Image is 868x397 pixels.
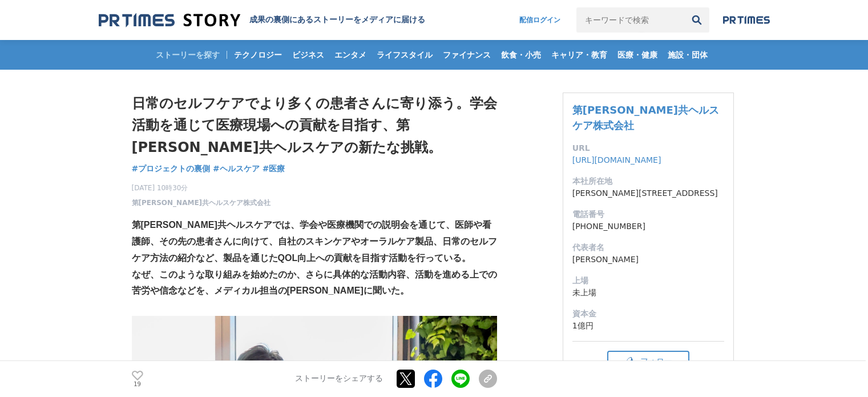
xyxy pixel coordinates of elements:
[572,142,724,154] dt: URL
[572,308,724,320] dt: 資本金
[438,40,495,70] a: ファイナンス
[572,254,724,266] dd: [PERSON_NAME]
[99,13,240,28] img: 成果の裏側にあるストーリーをメディアに届ける
[508,7,572,33] a: 配信ログイン
[613,40,662,70] a: 医療・健康
[576,7,684,33] input: キーワードで検索
[572,104,719,131] a: 第[PERSON_NAME]共ヘルスケア株式会社
[372,40,437,70] a: ライフスタイル
[132,183,271,193] span: [DATE] 10時30分
[229,50,286,60] span: テクノロジー
[372,50,437,60] span: ライフスタイル
[249,15,425,25] h2: 成果の裏側にあるストーリーをメディアに届ける
[132,163,211,174] span: #プロジェクトの裏側
[213,163,260,174] span: #ヘルスケア
[132,270,497,296] strong: なぜ、このような取り組みを始めたのか、さらに具体的な活動内容、活動を進める上での苦労や信念などを、メディカル担当の[PERSON_NAME]に聞いた。
[572,275,724,287] dt: 上場
[288,40,329,70] a: ビジネス
[572,320,724,332] dd: 1億円
[288,50,329,60] span: ビジネス
[213,163,260,175] a: #ヘルスケア
[496,50,546,60] span: 飲食・小売
[438,50,495,60] span: ファイナンス
[132,163,211,175] a: #プロジェクトの裏側
[572,208,724,220] dt: 電話番号
[663,40,712,70] a: 施設・団体
[132,93,497,158] h1: 日常のセルフケアでより多くの患者さんに寄り添う。学会活動を通じて医療現場への貢献を目指す、第[PERSON_NAME]共ヘルスケアの新たな挑戦。
[572,155,661,165] a: [URL][DOMAIN_NAME]
[572,287,724,299] dd: 未上場
[572,220,724,232] dd: [PHONE_NUMBER]
[295,374,383,384] p: ストーリーをシェアする
[723,15,770,25] img: prtimes
[263,163,285,175] a: #医療
[132,220,497,263] strong: 第[PERSON_NAME]共ヘルスケアでは、学会や医療機関での説明会を通じて、医師や看護師、その先の患者さんに向けて、自社のスキンケアやオーラルケア製品、日常のセルフケア方法の紹介など、製品を...
[572,187,724,199] dd: [PERSON_NAME][STREET_ADDRESS]
[547,40,612,70] a: キャリア・教育
[684,7,709,33] button: 検索
[663,50,712,60] span: 施設・団体
[613,50,662,60] span: 医療・健康
[330,40,371,70] a: エンタメ
[496,40,546,70] a: 飲食・小売
[572,175,724,187] dt: 本社所在地
[229,40,286,70] a: テクノロジー
[263,163,285,174] span: #医療
[547,50,612,60] span: キャリア・教育
[607,351,689,372] button: フォロー
[572,242,724,254] dt: 代表者名
[330,50,371,60] span: エンタメ
[99,13,425,28] a: 成果の裏側にあるストーリーをメディアに届ける 成果の裏側にあるストーリーをメディアに届ける
[132,382,143,387] p: 19
[132,198,271,208] a: 第[PERSON_NAME]共ヘルスケア株式会社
